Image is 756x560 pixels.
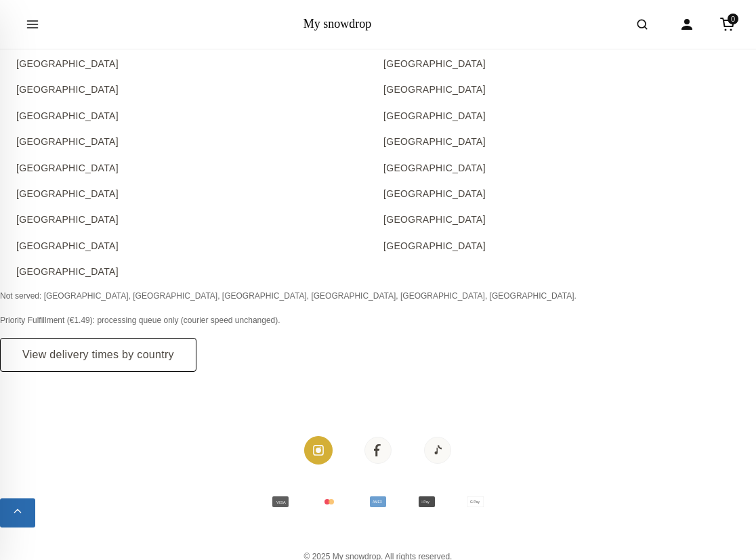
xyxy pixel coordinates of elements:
[383,108,740,123] a: [GEOGRAPHIC_DATA]
[16,82,373,97] a: [GEOGRAPHIC_DATA]
[16,264,373,279] a: [GEOGRAPHIC_DATA]
[16,56,373,71] a: [GEOGRAPHIC_DATA]
[424,437,451,464] a: Tiktok
[713,9,742,39] a: Cart
[728,14,738,24] span: 0
[421,500,429,504] text:  Pay
[383,56,740,71] a: [GEOGRAPHIC_DATA]
[16,108,373,123] a: [GEOGRAPHIC_DATA]
[383,186,740,201] a: [GEOGRAPHIC_DATA]
[623,5,661,43] button: Open search
[321,496,337,507] svg: Mastercard
[70,316,90,325] span: 1.49
[16,160,373,175] a: [GEOGRAPHIC_DATA]
[14,5,51,43] button: Open menu
[383,134,740,149] a: [GEOGRAPHIC_DATA]
[303,17,372,30] a: My snowdrop
[470,500,480,504] text: G Pay
[16,238,373,253] a: [GEOGRAPHIC_DATA]
[16,186,373,201] a: [GEOGRAPHIC_DATA]
[370,496,386,507] svg: American Express
[364,437,392,464] a: Facebook
[383,82,740,97] a: [GEOGRAPHIC_DATA]
[70,316,75,325] span: €
[16,134,373,149] a: [GEOGRAPHIC_DATA]
[16,212,373,227] a: [GEOGRAPHIC_DATA]
[672,9,702,39] a: Account
[304,436,333,465] a: Instagram
[383,238,740,253] a: [GEOGRAPHIC_DATA]
[276,500,286,504] text: VISA
[467,496,484,507] svg: Google Pay
[373,500,383,504] text: AMEX
[272,496,289,507] svg: Visa
[419,496,435,507] svg: Apple Pay
[383,212,740,227] a: [GEOGRAPHIC_DATA]
[383,160,740,175] a: [GEOGRAPHIC_DATA]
